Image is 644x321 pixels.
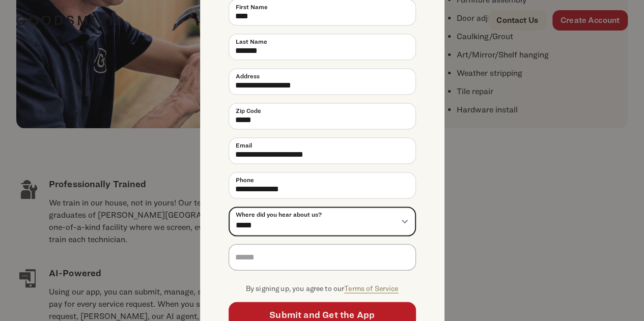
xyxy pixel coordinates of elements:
span: Zip Code [236,106,261,115]
span: Address [236,71,260,80]
span: Last Name [236,37,267,46]
a: Terms of Service [344,283,398,292]
span: Email [236,140,252,150]
p: By signing up, you agree to our [229,282,416,294]
span: Phone [236,175,254,184]
span: Where did you hear about us? [236,210,322,219]
span: First Name [236,2,268,11]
